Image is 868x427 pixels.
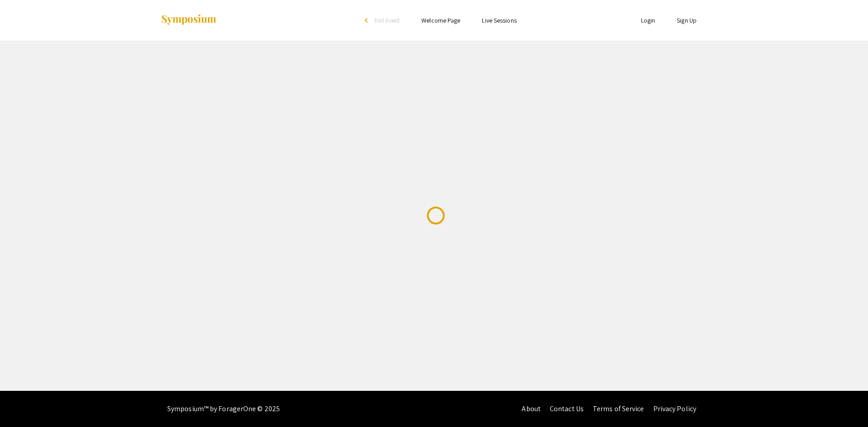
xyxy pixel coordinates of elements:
[593,404,644,413] a: Terms of Service
[421,16,460,24] a: Welcome Page
[550,404,584,413] a: Contact Us
[365,18,370,23] div: arrow_back_ios
[167,391,280,427] div: Symposium™ by ForagerOne © 2025
[375,16,400,24] span: Exit Event
[522,404,541,413] a: About
[677,16,697,24] a: Sign Up
[160,14,217,26] img: Symposium by ForagerOne
[482,16,516,24] a: Live Sessions
[653,404,696,413] a: Privacy Policy
[641,16,656,24] a: Login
